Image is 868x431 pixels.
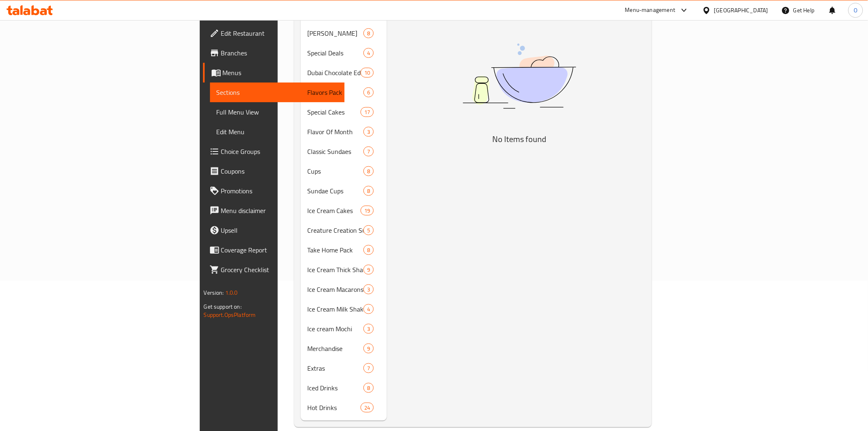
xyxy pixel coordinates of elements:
div: Special Deals4 [301,43,387,63]
div: Dubai Chocolate Edition10 [301,63,387,83]
div: items [363,48,374,58]
a: Full Menu View [210,102,345,122]
span: Ice cream Mochi [307,324,363,334]
div: Flavors Pack6 [301,83,387,102]
a: Upsell [203,220,345,240]
div: items [363,324,374,334]
span: 1.0.0 [225,287,238,298]
div: [PERSON_NAME]8 [301,23,387,43]
span: Ice Cream Milk Shakes [307,304,363,314]
a: Coverage Report [203,240,345,260]
div: Sundae Cups8 [301,181,387,201]
div: Hot Drinks24 [301,398,387,417]
span: 7 [364,365,373,372]
span: 3 [364,286,373,293]
span: Extras [307,363,363,373]
span: 10 [361,69,373,77]
div: items [363,383,374,393]
div: items [363,127,374,137]
a: Sections [210,83,345,102]
div: Ice cream Mochi3 [301,319,387,339]
span: Special Cakes [307,107,361,117]
span: Classic Sundaes [307,147,363,156]
span: Ice Cream Macarons [307,284,363,294]
div: Ice Cream Milk Shakes4 [301,299,387,319]
span: Edit Restaurant [221,28,338,38]
span: O [854,6,857,15]
span: 24 [361,404,373,412]
span: 5 [364,227,373,234]
span: Ice Cream Cakes [307,206,361,215]
div: Menu-management [625,5,676,15]
div: items [363,245,374,255]
div: Special Deals [307,48,363,58]
span: Sections [217,87,338,97]
span: 19 [361,207,373,215]
div: Take Home Pack8 [301,240,387,260]
div: Classic Sundaes7 [301,142,387,161]
div: items [363,225,374,235]
span: Coverage Report [221,245,338,255]
span: Version: [204,287,224,298]
span: Choice Groups [221,147,338,156]
span: Upsell [221,225,338,235]
span: 3 [364,325,373,333]
span: Dubai Chocolate Edition [307,68,361,78]
div: items [363,147,374,156]
a: Edit Restaurant [203,23,345,43]
a: Edit Menu [210,122,345,142]
span: 4 [364,49,373,57]
a: Menu disclaimer [203,201,345,220]
span: 9 [364,345,373,353]
span: 8 [364,30,373,37]
span: [PERSON_NAME] [307,28,363,38]
span: 7 [364,148,373,156]
div: items [361,68,374,78]
div: Creature Creation Sundaes5 [301,220,387,240]
a: Branches [203,43,345,63]
span: 4 [364,305,373,313]
div: items [363,344,374,353]
div: items [363,28,374,38]
span: 17 [361,108,373,116]
span: Coupons [221,166,338,176]
a: Choice Groups [203,142,345,161]
span: Merchandise [307,344,363,353]
span: Full Menu View [217,107,338,117]
span: 6 [364,89,373,96]
span: 8 [364,246,373,254]
span: 3 [364,128,373,136]
span: Flavors Pack [307,87,363,97]
div: Ice Cream Macarons3 [301,280,387,299]
div: Merchandise9 [301,339,387,358]
div: Special Cakes17 [301,102,387,122]
div: items [361,403,374,413]
span: Cups [307,166,363,176]
span: Creature Creation Sundaes [307,225,363,235]
div: items [363,166,374,176]
div: items [363,186,374,196]
span: Hot Drinks [307,403,361,413]
div: [GEOGRAPHIC_DATA] [714,6,768,15]
div: Churros Sundae [307,28,363,38]
span: 8 [364,167,373,175]
a: Grocery Checklist [203,260,345,280]
div: items [363,304,374,314]
span: Ice Cream Thick Shakes [307,265,363,275]
span: Iced Drinks [307,383,363,393]
span: Take Home Pack [307,245,363,255]
span: Sundae Cups [307,186,363,196]
img: dish.svg [417,22,622,131]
